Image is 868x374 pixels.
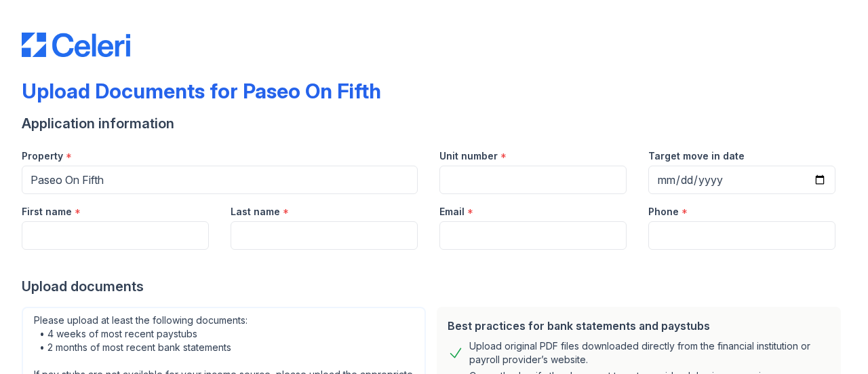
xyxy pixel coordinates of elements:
div: Upload documents [22,277,846,296]
img: CE_Logo_Blue-a8612792a0a2168367f1c8372b55b34899dd931a85d93a1a3d3e32e68fde9ad4.png [22,33,130,57]
label: Unit number [439,149,498,163]
label: Target move in date [648,149,745,163]
label: Email [439,205,465,219]
label: Phone [648,205,679,219]
div: Best practices for bank statements and paystubs [448,318,830,334]
label: Property [22,149,63,163]
label: First name [22,205,72,219]
label: Last name [231,205,280,219]
div: Application information [22,114,846,133]
div: Upload original PDF files downloaded directly from the financial institution or payroll provider’... [469,339,830,367]
div: Upload Documents for Paseo On Fifth [22,79,381,103]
